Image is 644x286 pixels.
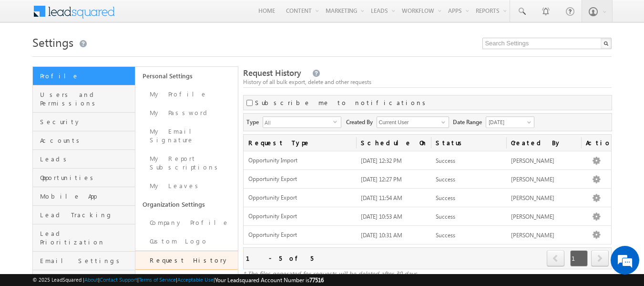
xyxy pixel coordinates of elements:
[215,276,324,284] span: Your Leadsquared Account Number is
[248,231,351,239] span: Opportunity Export
[244,135,356,151] a: Request Type
[40,256,133,265] span: Email Settings
[33,113,135,131] a: Security
[139,276,176,283] a: Terms of Service
[135,67,238,85] a: Personal Settings
[511,213,554,220] span: [PERSON_NAME]
[40,173,133,182] span: Opportunities
[246,117,263,127] span: Type
[436,194,455,201] span: Success
[84,276,98,283] a: About
[333,119,341,124] span: select
[33,169,135,187] a: Opportunities
[40,211,133,219] span: Lead Tracking
[33,150,135,169] a: Leads
[177,276,214,283] a: Acceptable Use
[33,85,135,113] a: Users and Permissions
[33,131,135,150] a: Accounts
[135,149,238,177] a: My Report Subscriptions
[547,251,565,266] a: prev
[33,187,135,206] a: Mobile App
[32,34,73,50] span: Settings
[243,78,612,86] div: History of all bulk export, delete and other requests
[135,122,238,149] a: My Email Signature
[511,176,554,183] span: [PERSON_NAME]
[135,213,238,232] a: Company Profile
[243,67,301,78] span: Request History
[246,253,313,264] div: 1 - 5 of 5
[361,194,402,201] span: [DATE] 11:54 AM
[453,117,486,127] span: Date Range
[100,276,137,283] a: Contact Support
[309,276,324,284] span: 77516
[486,117,534,128] a: [DATE]
[248,157,351,165] span: Opportunity Import
[436,176,455,183] span: Success
[40,155,133,163] span: Leads
[248,212,351,221] span: Opportunity Export
[33,206,135,224] a: Lead Tracking
[135,251,238,270] a: Request History
[40,117,133,126] span: Security
[263,117,333,127] span: All
[248,175,351,183] span: Opportunity Export
[33,252,135,270] a: Email Settings
[346,117,377,127] span: Created By
[436,232,455,239] span: Success
[40,90,133,107] span: Users and Permissions
[591,251,609,266] a: next
[243,269,419,277] span: * The files generated for requests will be deleted after 30 days.
[33,67,135,85] a: Profile
[506,135,582,151] a: Created By
[135,104,238,122] a: My Password
[581,135,611,151] span: Actions
[356,135,431,151] a: Schedule On
[135,195,238,213] a: Organization Settings
[40,136,133,145] span: Accounts
[436,213,455,220] span: Success
[361,232,402,239] span: [DATE] 10:31 AM
[32,275,324,285] span: © 2025 LeadSquared | | | | |
[263,117,341,128] div: All
[436,157,455,164] span: Success
[486,118,532,127] span: [DATE]
[255,98,429,107] label: Subscribe me to notifications
[511,157,554,164] span: [PERSON_NAME]
[361,157,402,164] span: [DATE] 12:32 PM
[40,192,133,201] span: Mobile App
[248,194,351,202] span: Opportunity Export
[511,194,554,201] span: [PERSON_NAME]
[570,250,588,266] span: 1
[40,72,133,80] span: Profile
[40,229,133,246] span: Lead Prioritization
[547,250,564,266] span: prev
[377,117,449,128] input: Type to Search
[361,176,402,183] span: [DATE] 12:27 PM
[482,38,612,49] input: Search Settings
[511,232,554,239] span: [PERSON_NAME]
[436,117,448,127] a: Show All Items
[591,250,609,266] span: next
[135,85,238,104] a: My Profile
[33,224,135,252] a: Lead Prioritization
[135,177,238,195] a: My Leaves
[135,232,238,251] a: Custom Logo
[431,135,506,151] a: Status
[361,213,402,220] span: [DATE] 10:53 AM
